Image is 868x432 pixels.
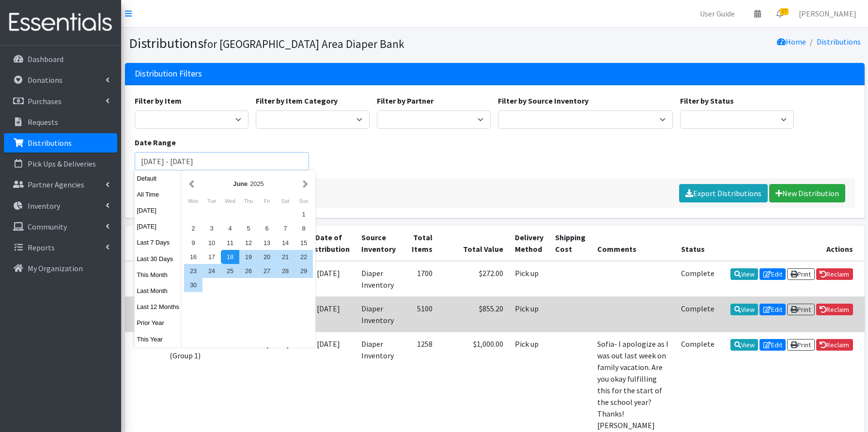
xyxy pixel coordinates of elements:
td: Pick up [509,261,549,297]
a: Reclaim [816,339,853,351]
div: Wednesday [221,195,239,207]
a: User Guide [692,4,743,23]
button: Prior Year [135,316,182,330]
div: 26 [239,264,258,278]
div: Sunday [294,195,313,207]
label: Date Range [135,137,176,148]
label: Filter by Partner [377,95,434,107]
td: $272.00 [438,261,509,297]
span: 17 [780,8,789,15]
p: Requests [28,117,58,127]
div: 11 [221,236,239,250]
button: [DATE] [135,219,182,233]
button: Last 7 Days [135,235,182,249]
p: Community [28,222,67,231]
a: View [730,268,758,280]
div: Thursday [239,195,258,207]
th: Total Items [402,226,438,261]
p: Purchases [28,96,62,106]
div: 27 [258,264,276,278]
div: 19 [239,250,258,264]
th: Source Inventory [356,226,402,261]
th: Actions [720,226,865,261]
div: 17 [202,250,221,264]
p: Distributions [28,138,72,148]
a: Pick Ups & Deliveries [4,154,117,173]
a: New Distribution [769,184,845,202]
div: 8 [294,221,313,235]
p: Reports [28,243,55,252]
p: Dashboard [28,54,63,64]
a: Print [787,268,815,280]
td: 95132 [125,296,164,332]
a: My Organization [4,259,117,278]
div: 21 [276,250,294,264]
a: Donations [4,70,117,90]
img: HumanEssentials [4,6,117,39]
div: 2 [184,221,202,235]
th: Comments [591,226,675,261]
td: 1700 [402,261,438,297]
div: 16 [184,250,202,264]
td: 5100 [402,296,438,332]
a: Export Distributions [679,184,768,202]
div: Monday [184,195,202,207]
div: 7 [276,221,294,235]
div: 25 [221,264,239,278]
th: Delivery Method [509,226,549,261]
div: 24 [202,264,221,278]
strong: June [233,180,248,187]
button: This Month [135,268,182,282]
button: [DATE] [135,203,182,217]
div: 3 [202,221,221,235]
p: My Organization [28,263,83,273]
div: 20 [258,250,276,264]
p: Pick Ups & Deliveries [28,159,96,169]
a: Reclaim [816,268,853,280]
a: Print [787,339,815,351]
div: 14 [276,236,294,250]
td: Diaper Inventory [356,261,402,297]
a: Partner Agencies [4,175,117,194]
th: Shipping Cost [549,226,591,261]
p: Donations [28,75,62,85]
td: $855.20 [438,296,509,332]
div: 13 [258,236,276,250]
td: Diaper Inventory [356,296,402,332]
div: 5 [239,221,258,235]
th: Date of Distribution [302,226,356,261]
a: Distributions [817,37,861,46]
td: 95135 [125,261,164,297]
a: Home [777,37,806,46]
a: Purchases [4,92,117,111]
td: Complete [675,296,720,332]
div: Saturday [276,195,294,207]
div: 6 [258,221,276,235]
a: Requests [4,112,117,132]
button: Last Month [135,284,182,298]
th: Total Value [438,226,509,261]
a: Reports [4,238,117,257]
small: for [GEOGRAPHIC_DATA] Area Diaper Bank [203,37,404,51]
p: Inventory [28,201,60,211]
a: Dashboard [4,49,117,69]
div: 10 [202,236,221,250]
button: All Time [135,187,182,201]
a: Print [787,304,815,315]
a: View [730,304,758,315]
a: Edit [759,339,786,351]
div: Friday [258,195,276,207]
div: 1 [294,207,313,221]
td: [DATE] [302,261,356,297]
div: 28 [276,264,294,278]
div: Tuesday [202,195,221,207]
a: View [730,339,758,351]
label: Filter by Source Inventory [498,95,589,107]
a: Reclaim [816,304,853,315]
h1: Distributions [129,35,491,52]
div: 15 [294,236,313,250]
a: Community [4,217,117,236]
a: Edit [759,268,786,280]
a: Distributions [4,133,117,153]
button: Default [135,171,182,185]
